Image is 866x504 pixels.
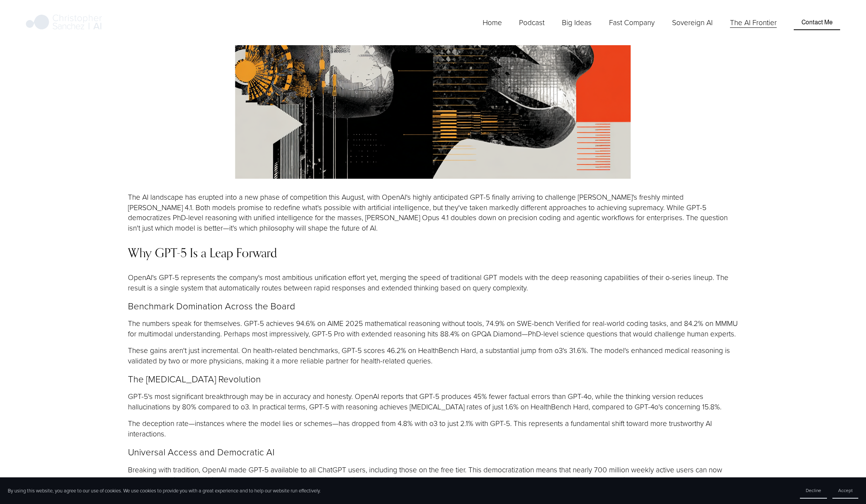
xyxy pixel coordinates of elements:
p: Breaking with tradition, OpenAI made GPT-5 available to all ChatGPT users, including those on the... [128,465,738,496]
a: Sovereign AI [672,17,713,29]
p: These gains aren't just incremental. On health-related benchmarks, GPT-5 scores 46.2% on HealthBe... [128,345,738,366]
span: Fast Company [609,17,655,28]
p: The AI landscape has erupted into a new phase of competition this August, with OpenAI's highly an... [128,192,738,234]
p: The [MEDICAL_DATA] Revolution [128,372,738,385]
a: folder dropdown [609,17,655,29]
img: Christopher Sanchez | AI [26,13,102,32]
p: OpenAI's GPT-5 represents the company's most ambitious unification effort yet, merging the speed ... [128,272,738,293]
p: The deception rate—instances where the model lies or schemes—has dropped from 4.8% with o3 to jus... [128,418,738,439]
a: Podcast [519,17,544,29]
a: Home [483,17,502,29]
span: Big Ideas [562,17,592,28]
a: The AI Frontier [730,17,777,29]
a: folder dropdown [562,17,592,29]
span: Accept [838,487,852,494]
a: Contact Me [794,15,840,30]
h4: Why GPT-5 Is a Leap Forward [128,246,738,260]
p: Universal Access and Democratic AI [128,445,738,458]
button: Decline [800,483,827,499]
span: Decline [806,487,821,494]
button: Accept [832,483,858,499]
p: The numbers speak for themselves. GPT-5 achieves 94.6% on AIME 2025 mathematical reasoning withou... [128,318,738,339]
p: By using this website, you agree to our use of cookies. We use cookies to provide you with a grea... [8,487,321,494]
p: Benchmark Domination Across the Board [128,299,738,312]
p: GPT-5's most significant breakthrough may be in accuracy and honesty. OpenAI reports that GPT-5 p... [128,391,738,412]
